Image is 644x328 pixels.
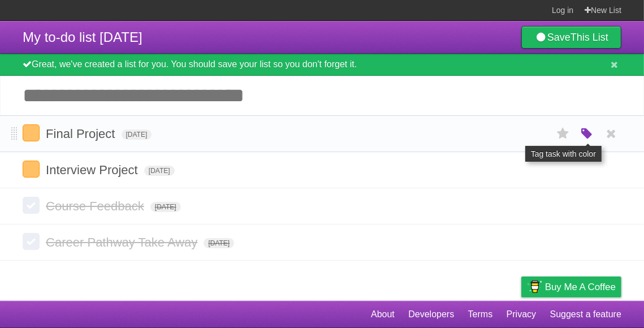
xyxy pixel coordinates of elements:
[23,29,142,45] span: My to-do list [DATE]
[527,277,542,296] img: Buy me a coffee
[144,166,175,176] span: [DATE]
[408,304,454,325] a: Developers
[23,197,40,214] label: Done
[204,238,234,248] span: [DATE]
[507,304,536,325] a: Privacy
[46,127,118,141] span: Final Project
[46,199,147,213] span: Course Feedback
[23,161,40,178] label: Done
[46,163,141,177] span: Interview Project
[521,26,621,49] a: SaveThis List
[552,124,574,143] label: Star task
[122,130,152,140] span: [DATE]
[150,202,181,212] span: [DATE]
[570,32,608,43] b: This List
[545,277,616,297] span: Buy me a coffee
[521,277,621,297] a: Buy me a coffee
[371,304,395,325] a: About
[550,304,621,325] a: Suggest a feature
[468,304,493,325] a: Terms
[23,124,40,141] label: Done
[23,233,40,250] label: Done
[46,235,200,249] span: Career Pathway Take Away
